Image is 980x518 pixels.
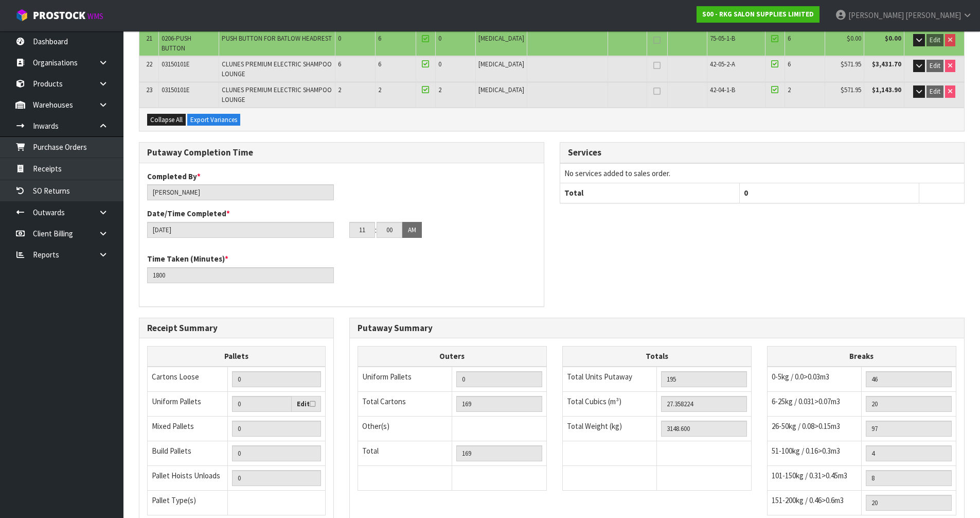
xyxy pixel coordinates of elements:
[147,222,334,238] input: Date/Time completed
[926,85,943,98] button: Edit
[358,416,452,441] td: Other(s)
[147,267,334,283] input: Time Taken
[697,6,819,23] a: S00 - RKG SALON SUPPLIES LIMITED
[358,367,452,392] td: Uniform Pallets
[148,347,326,367] th: Pallets
[162,85,190,94] span: 03150101E
[926,60,943,72] button: Edit
[710,34,735,43] span: 75-05-1-B
[147,253,228,264] label: Time Taken (Minutes)
[456,445,542,461] input: TOTAL PACKS
[710,85,735,94] span: 42-04-1-B
[358,441,452,465] td: Total
[456,371,542,387] input: UNIFORM P LINES
[378,85,381,94] span: 2
[232,421,321,437] input: Manual
[848,10,904,20] span: [PERSON_NAME]
[702,10,814,19] strong: S00 - RKG SALON SUPPLIES LIMITED
[33,9,85,22] span: ProStock
[767,347,956,367] th: Breaks
[232,371,321,387] input: Manual
[222,85,332,103] span: CLUNES PREMIUM ELECTRIC SHAMPOO LOUNGE
[147,323,326,333] h3: Receipt Summary
[375,222,377,238] td: :
[349,222,375,238] input: HH
[788,60,791,68] span: 6
[872,85,901,94] strong: $1,143.90
[150,115,183,124] span: Collapse All
[232,470,321,486] input: UNIFORM P + MIXED P + BUILD P
[772,421,840,431] span: 26-50kg / 0.08>0.15m3
[222,60,332,78] span: CLUNES PREMIUM ELECTRIC SHAMPOO LOUNGE
[338,60,341,68] span: 6
[232,445,321,461] input: Manual
[560,163,965,183] td: No services added to sales order.
[930,36,940,44] span: Edit
[377,222,402,238] input: MM
[146,60,152,68] span: 22
[162,34,191,52] span: 0206-PUSH BUTTON
[232,396,292,412] input: Uniform Pallets
[148,391,228,417] td: Uniform Pallets
[562,367,657,392] td: Total Units Putaway
[15,9,28,22] img: cube-alt.png
[772,372,829,382] span: 0-5kg / 0.0>0.03m3
[148,441,228,466] td: Build Pallets
[772,495,844,505] span: 151-200kg / 0.46>0.6m3
[147,114,186,126] button: Collapse All
[338,34,341,43] span: 0
[841,85,861,94] span: $571.95
[772,396,840,406] span: 6-25kg / 0.031>0.07m3
[926,34,943,46] button: Edit
[788,34,791,43] span: 6
[358,391,452,416] td: Total Cartons
[148,417,228,441] td: Mixed Pallets
[338,85,341,94] span: 2
[885,34,901,43] strong: $0.00
[478,34,524,43] span: [MEDICAL_DATA]
[146,85,152,94] span: 23
[438,85,441,94] span: 2
[847,34,861,43] span: $0.00
[297,399,315,409] label: Edit
[378,60,381,68] span: 6
[478,85,524,94] span: [MEDICAL_DATA]
[378,34,381,43] span: 6
[788,85,791,94] span: 2
[146,34,152,43] span: 21
[562,347,751,367] th: Totals
[710,60,735,68] span: 42-05-2-A
[562,416,657,441] td: Total Weight (kg)
[87,11,103,21] small: WMS
[148,367,228,392] td: Cartons Loose
[930,61,940,70] span: Edit
[162,60,190,68] span: 03150101E
[930,87,940,96] span: Edit
[562,391,657,416] td: Total Cubics (m³)
[148,466,228,491] td: Pallet Hoists Unloads
[358,347,546,367] th: Outers
[438,34,441,43] span: 0
[187,114,240,126] button: Export Variances
[744,188,748,198] span: 0
[148,491,228,515] td: Pallet Type(s)
[560,183,740,203] th: Total
[568,148,957,158] h3: Services
[905,10,961,20] span: [PERSON_NAME]
[438,60,441,68] span: 0
[478,60,524,68] span: [MEDICAL_DATA]
[872,60,901,68] strong: $3,431.70
[772,446,840,456] span: 51-100kg / 0.16>0.3m3
[358,323,956,333] h3: Putaway Summary
[147,208,230,219] label: Date/Time Completed
[147,148,536,158] h3: Putaway Completion Time
[147,171,201,182] label: Completed By
[772,471,847,480] span: 101-150kg / 0.31>0.45m3
[222,34,332,43] span: PUSH BUTTON FOR BATLOW HEADREST
[841,60,861,68] span: $571.95
[456,396,542,412] input: OUTERS TOTAL = CTN
[402,222,422,238] button: AM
